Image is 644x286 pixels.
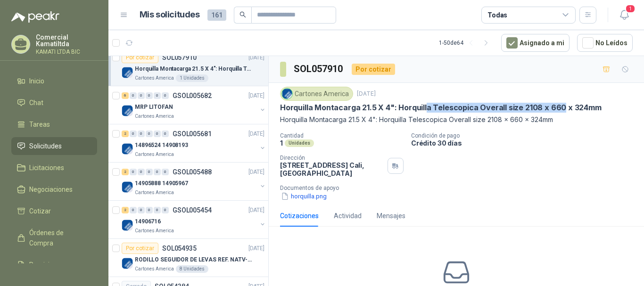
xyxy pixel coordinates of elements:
[29,206,51,216] span: Cotizar
[487,10,507,20] div: Todas
[577,34,633,52] button: No Leídos
[248,206,264,215] p: [DATE]
[162,92,169,99] div: 0
[138,169,145,175] div: 0
[122,128,266,158] a: 2 0 0 0 0 0 GSOL005681[DATE] Company Logo14896524 14908193Cartones America
[352,64,395,75] div: Por cotizar
[207,9,226,21] span: 161
[135,179,188,188] p: 14905888 14905967
[11,94,97,112] a: Chat
[130,92,137,99] div: 0
[154,92,161,99] div: 0
[11,180,97,198] a: Negociaciones
[334,211,362,221] div: Actividad
[122,258,133,269] img: Company Logo
[173,131,212,137] p: GSOL005681
[357,90,376,98] p: [DATE]
[108,48,268,86] a: Por cotizarSOL057910[DATE] Company LogoHorquilla Montacarga 21.5 X 4": Horquilla Telescopica Over...
[122,67,133,78] img: Company Logo
[280,87,353,101] div: Cartones America
[122,220,133,231] img: Company Logo
[122,169,129,175] div: 2
[138,131,145,137] div: 0
[122,243,158,254] div: Por cotizar
[616,7,633,24] button: 1
[411,132,640,139] p: Condición de pago
[377,211,405,221] div: Mensajes
[11,115,97,133] a: Tareas
[162,54,197,61] p: SOL057910
[162,245,197,252] p: SOL054935
[248,91,264,100] p: [DATE]
[176,74,208,82] div: 1 Unidades
[122,143,133,155] img: Company Logo
[122,181,133,193] img: Company Logo
[29,141,62,151] span: Solicitudes
[11,256,97,274] a: Remisiones
[280,191,328,201] button: horquilla.png
[29,119,50,130] span: Tareas
[280,139,283,147] p: 1
[122,204,266,235] a: 2 0 0 0 0 0 GSOL005454[DATE] Company Logo14906716Cartones America
[135,227,174,235] p: Cartones America
[135,151,174,158] p: Cartones America
[411,139,640,147] p: Crédito 30 días
[138,207,145,213] div: 0
[122,52,158,63] div: Por cotizar
[146,169,153,175] div: 0
[294,62,344,76] h3: SOL057910
[154,131,161,137] div: 0
[140,8,200,22] h1: Mis solicitudes
[173,207,212,213] p: GSOL005454
[29,163,64,173] span: Licitaciones
[154,207,161,213] div: 0
[11,72,97,90] a: Inicio
[135,113,174,120] p: Cartones America
[173,92,212,99] p: GSOL005682
[29,228,88,248] span: Órdenes de Compra
[248,53,264,62] p: [DATE]
[122,105,133,116] img: Company Logo
[135,255,252,264] p: RODILLO SEGUIDOR DE LEVAS REF. NATV-17-PPA [PERSON_NAME]
[146,92,153,99] div: 0
[135,217,161,226] p: 14906716
[36,34,97,47] p: Comercial Kamatiltda
[154,169,161,175] div: 0
[29,184,73,195] span: Negociaciones
[29,98,43,108] span: Chat
[11,224,97,252] a: Órdenes de Compra
[280,132,404,139] p: Cantidad
[173,169,212,175] p: GSOL005488
[11,11,59,23] img: Logo peakr
[122,92,129,99] div: 6
[248,244,264,253] p: [DATE]
[11,137,97,155] a: Solicitudes
[280,155,384,161] p: Dirección
[625,4,636,13] span: 1
[11,159,97,177] a: Licitaciones
[162,131,169,137] div: 0
[285,139,314,147] div: Unidades
[138,92,145,99] div: 0
[162,207,169,213] div: 0
[162,169,169,175] div: 0
[135,74,174,82] p: Cartones America
[130,131,137,137] div: 0
[122,166,266,196] a: 2 0 0 0 0 0 GSOL005488[DATE] Company Logo14905888 14905967Cartones America
[11,202,97,220] a: Cotizar
[176,265,208,273] div: 8 Unidades
[135,265,174,273] p: Cartones America
[248,130,264,139] p: [DATE]
[135,141,188,150] p: 14896524 14908193
[130,169,137,175] div: 0
[130,207,137,213] div: 0
[135,103,173,112] p: MRP LITOFAN
[280,161,384,177] p: [STREET_ADDRESS] Cali , [GEOGRAPHIC_DATA]
[248,168,264,177] p: [DATE]
[146,131,153,137] div: 0
[280,103,602,113] p: Horquilla Montacarga 21.5 X 4": Horquilla Telescopica Overall size 2108 x 660 x 324mm
[146,207,153,213] div: 0
[29,260,64,270] span: Remisiones
[135,189,174,196] p: Cartones America
[280,211,319,221] div: Cotizaciones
